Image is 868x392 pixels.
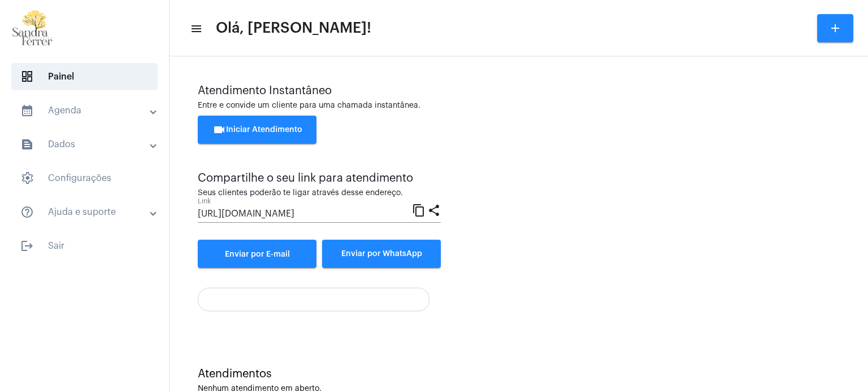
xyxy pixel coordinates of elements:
mat-icon: sidenav icon [20,239,34,253]
button: Enviar por WhatsApp [322,240,441,268]
mat-icon: sidenav icon [20,205,34,219]
mat-icon: content_copy [412,203,426,217]
span: Iniciar Atendimento [212,126,302,134]
mat-expansion-panel-header: sidenav iconAgenda [7,97,169,124]
div: Compartilhe o seu link para atendimento [198,172,441,184]
span: Enviar por WhatsApp [341,250,422,258]
span: Painel [11,63,158,90]
span: sidenav icon [20,70,34,83]
mat-icon: add [828,21,842,35]
mat-panel-title: Dados [20,138,151,151]
span: sidenav icon [20,171,34,185]
div: Atendimentos [198,368,840,380]
div: Seus clientes poderão te ligar através desse endereço. [198,189,441,197]
mat-icon: videocam [212,123,226,136]
mat-icon: sidenav icon [20,138,34,151]
mat-icon: sidenav icon [190,22,201,36]
span: Configurações [11,165,158,192]
span: Enviar por E-mail [225,250,290,258]
button: Iniciar Atendimento [198,116,316,144]
mat-panel-title: Ajuda e suporte [20,205,151,219]
div: Entre e convide um cliente para uma chamada instantânea. [198,102,840,110]
span: Sair [11,232,158,259]
mat-icon: share [427,203,441,217]
span: Olá, [PERSON_NAME]! [216,19,371,37]
img: 87cae55a-51f6-9edc-6e8c-b06d19cf5cca.png [9,6,57,51]
mat-expansion-panel-header: sidenav iconAjuda e suporte [7,199,169,226]
mat-icon: sidenav icon [20,104,34,117]
a: Enviar por E-mail [198,240,316,268]
div: Atendimento Instantâneo [198,85,840,97]
mat-expansion-panel-header: sidenav iconDados [7,131,169,158]
mat-panel-title: Agenda [20,104,151,117]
